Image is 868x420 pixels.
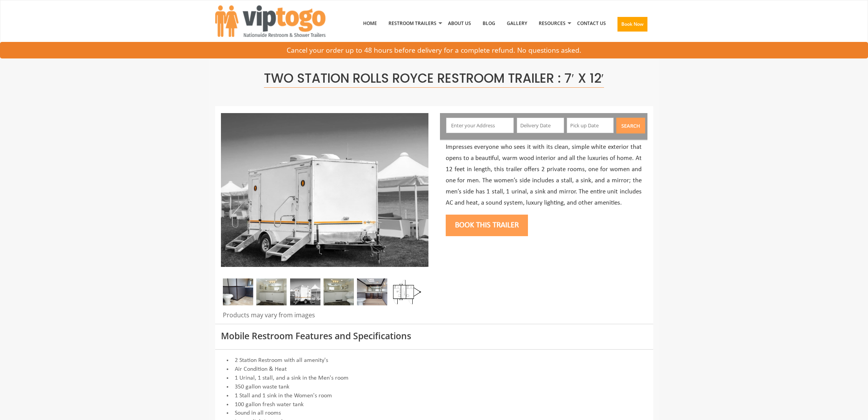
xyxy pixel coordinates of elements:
[446,118,514,133] input: Enter your Address
[221,400,647,409] li: 100 gallon fresh water tank
[391,278,421,305] img: Floor Plan of 2 station restroom with sink and toilet
[290,278,320,305] img: A mini restroom trailer with two separate stations and separate doors for males and females
[357,3,383,43] a: Home
[446,142,642,208] p: Impresses everyone who sees it with its clean, simple white exterior that opens to a beautiful, w...
[517,118,564,133] input: Delivery Date
[221,409,647,418] li: Sound in all rooms
[223,278,253,305] img: A close view of inside of a station with a stall, mirror and cabinets
[616,118,645,133] button: Search
[324,278,354,305] img: Gel 2 station 03
[221,365,647,374] li: Air Condition & Heat
[264,69,604,88] span: Two Station Rolls Royce Restroom Trailer : 7′ x 12′
[221,331,647,341] h3: Mobile Restroom Features and Specifications
[215,5,325,37] img: VIPTOGO
[442,3,477,43] a: About Us
[617,17,647,32] button: Book Now
[221,374,647,383] li: 1 Urinal, 1 stall, and a sink in the Men's room
[501,3,533,43] a: Gallery
[357,278,387,305] img: A close view of inside of a station with a stall, mirror and cabinets
[221,356,647,365] li: 2 Station Restroom with all amenity's
[533,3,571,43] a: Resources
[383,3,442,43] a: Restroom Trailers
[221,113,428,267] img: Side view of two station restroom trailer with separate doors for males and females
[446,215,528,236] button: Book this trailer
[612,3,653,48] a: Book Now
[256,278,287,305] img: Gel 2 station 02
[567,118,614,133] input: Pick up Date
[571,3,612,43] a: Contact Us
[477,3,501,43] a: Blog
[221,383,647,392] li: 350 gallon waste tank
[221,392,647,400] li: 1 Stall and 1 sink in the Women's room
[221,311,428,324] div: Products may vary from images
